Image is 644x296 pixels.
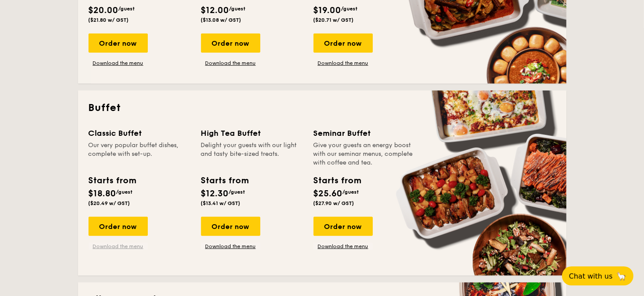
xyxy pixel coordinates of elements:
span: ($13.41 w/ GST) [201,200,241,206]
span: /guest [341,6,358,12]
a: Download the menu [313,243,373,250]
span: /guest [116,189,133,195]
div: Order now [201,217,260,236]
div: Order now [89,217,148,236]
span: $12.30 [201,188,229,199]
div: Starts from [89,174,136,187]
div: Order now [201,34,260,53]
span: /guest [229,189,245,195]
span: Chat with us [569,272,613,280]
div: Order now [313,217,373,236]
div: Delight your guests with our light and tasty bite-sized treats. [201,141,303,167]
a: Download the menu [313,60,373,67]
div: Order now [313,34,373,53]
div: Give your guests an energy boost with our seminar menus, complete with coffee and tea. [313,141,416,167]
span: 🦙 [616,271,627,281]
div: Seminar Buffet [313,127,416,139]
span: $25.60 [313,188,343,199]
h2: Buffet [89,101,556,115]
span: /guest [119,6,135,12]
div: Order now [89,34,148,53]
span: $12.00 [201,5,229,16]
span: $18.80 [89,188,116,199]
span: $20.00 [89,5,119,16]
div: Our very popular buffet dishes, complete with set-up. [89,141,191,167]
span: ($27.90 w/ GST) [313,200,354,206]
a: Download the menu [89,243,148,250]
div: Starts from [201,174,249,187]
a: Download the menu [201,60,260,67]
span: ($20.71 w/ GST) [313,17,354,23]
span: ($21.80 w/ GST) [89,17,129,23]
div: High Tea Buffet [201,127,303,139]
a: Download the menu [201,243,260,250]
span: ($13.08 w/ GST) [201,17,242,23]
span: /guest [229,6,246,12]
div: Classic Buffet [89,127,191,139]
button: Chat with us🦙 [562,266,634,286]
span: ($20.49 w/ GST) [89,200,130,206]
div: Starts from [313,174,361,187]
span: $19.00 [313,5,341,16]
span: /guest [343,189,359,195]
a: Download the menu [89,60,148,67]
